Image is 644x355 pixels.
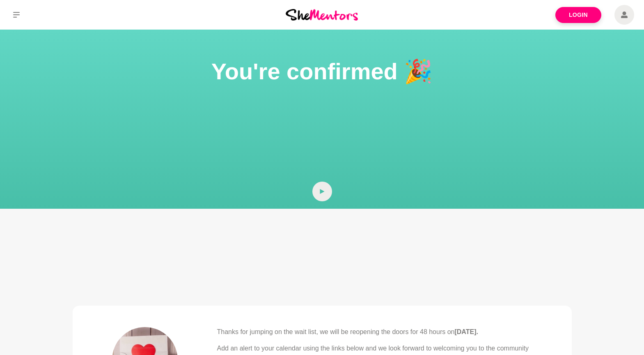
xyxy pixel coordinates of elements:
[10,56,634,87] h1: You're confirmed 🎉
[286,9,358,20] img: She Mentors Logo
[454,328,478,335] strong: [DATE].
[217,327,532,337] p: Thanks for jumping on the wait list, we will be reopening the doors for 48 hours on
[555,7,601,23] a: Login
